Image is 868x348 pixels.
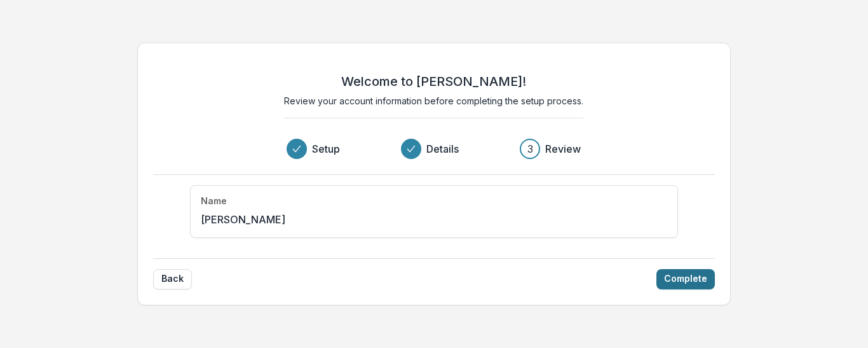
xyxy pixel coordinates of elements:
[426,141,459,157] h3: Details
[527,141,533,157] div: 3
[545,141,581,157] h3: Review
[656,269,715,289] button: Complete
[201,212,285,227] p: [PERSON_NAME]
[284,94,583,108] p: Review your account information before completing the setup process.
[201,196,227,207] h4: Name
[287,139,581,159] div: Progress
[312,141,340,157] h3: Setup
[153,269,192,289] button: Back
[341,74,526,89] h2: Welcome to [PERSON_NAME]!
